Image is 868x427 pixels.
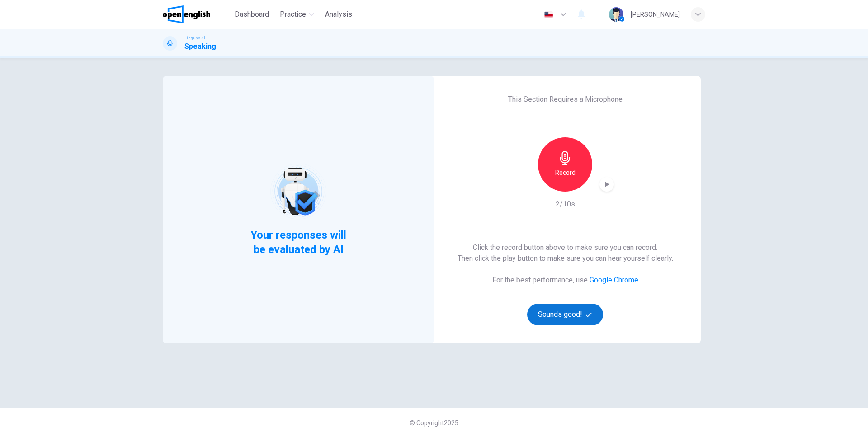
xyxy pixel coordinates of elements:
span: Linguaskill [184,35,207,41]
a: Google Chrome [590,276,638,284]
button: Dashboard [231,6,273,23]
button: Record [538,137,592,192]
img: OpenEnglish logo [163,5,210,23]
a: OpenEnglish logo [163,5,231,23]
img: en [543,11,554,18]
h6: 2/10s [556,199,575,210]
div: [PERSON_NAME] [631,9,680,20]
img: Profile picture [609,7,623,22]
span: Analysis [325,9,352,20]
h6: For the best performance, use [492,275,638,286]
h6: Click the record button above to make sure you can record. Then click the play button to make sur... [458,242,673,264]
span: Practice [280,9,306,20]
h6: Record [555,167,576,178]
button: Sounds good! [527,304,603,325]
img: robot icon [269,163,327,220]
button: Practice [276,6,318,23]
h1: Speaking [184,41,216,52]
span: © Copyright 2025 [410,419,458,427]
button: Analysis [321,6,356,23]
span: Your responses will be evaluated by AI [244,228,354,257]
span: Dashboard [235,9,269,20]
h6: This Section Requires a Microphone [508,94,623,105]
